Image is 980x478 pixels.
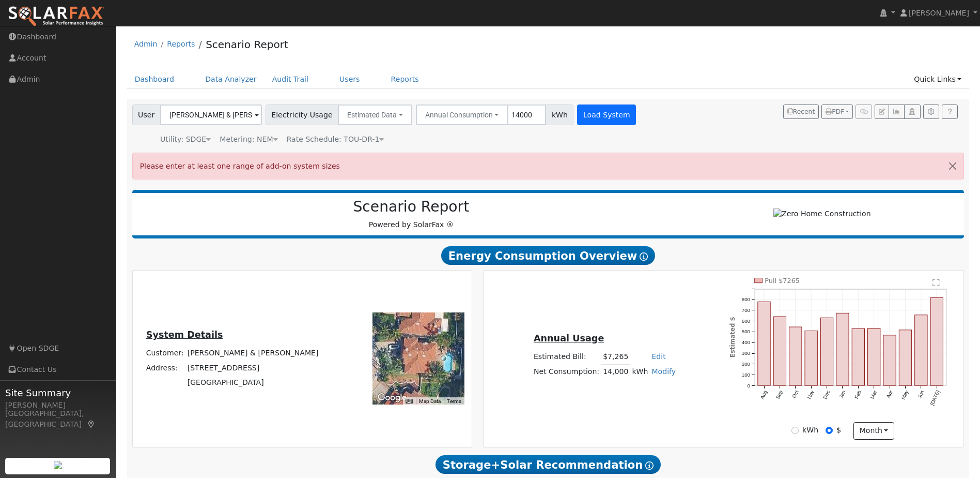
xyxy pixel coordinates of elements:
div: Utility: SDGE [160,134,211,145]
button: Map Data [419,398,441,405]
text: May [900,390,910,400]
button: Close [942,153,963,178]
u: Annual Usage [534,333,604,343]
a: Map [87,420,96,428]
button: Login As [904,104,920,119]
rect: onclick="" [899,330,911,386]
span: Electricity Usage [266,104,338,125]
input: kWh [791,427,799,434]
label: $ [836,425,841,436]
text: [DATE] [929,390,941,407]
button: Estimated Data [338,104,412,125]
text: Apr [885,390,894,399]
input: $ [826,427,833,434]
a: Dashboard [127,70,182,89]
img: Google [375,391,409,405]
text: Dec [822,390,831,400]
a: Reports [167,40,195,48]
text: 400 [741,340,750,346]
text: 800 [741,296,750,302]
button: Multi-Series Graph [889,104,905,119]
span: kWh [546,104,573,125]
text: 100 [741,372,750,378]
div: [GEOGRAPHIC_DATA], [GEOGRAPHIC_DATA] [5,408,111,430]
span: Storage+Solar Recommendation [435,455,661,474]
button: Keyboard shortcuts [406,398,413,405]
i: Show Help [645,461,654,470]
td: [GEOGRAPHIC_DATA] [185,375,320,390]
img: retrieve [54,461,62,469]
div: Metering: NEM [220,134,277,145]
text: 200 [741,362,750,367]
a: Scenario Report [206,38,288,51]
rect: onclick="" [758,302,770,386]
a: Terms [447,398,461,404]
td: kWh [630,364,650,379]
button: Load System [577,104,636,125]
rect: onclick="" [852,329,864,386]
input: Select a User [160,104,262,125]
text: Sep [775,390,784,400]
text: Estimated $ [728,317,736,358]
text: Mar [869,390,878,400]
div: [PERSON_NAME] [5,400,111,411]
text: 0 [747,383,750,389]
td: Customer: [144,346,185,361]
h2: Scenario Report [143,198,680,216]
rect: onclick="" [868,328,880,386]
button: Recent [783,104,819,119]
div: Powered by SolarFax ® [137,198,686,230]
td: [PERSON_NAME] & [PERSON_NAME] [185,346,320,361]
button: Settings [923,104,939,119]
span: Please enter at least one range of add-on system sizes [140,162,340,170]
rect: onclick="" [789,327,801,385]
text: Feb [853,390,862,400]
td: [STREET_ADDRESS] [185,361,320,375]
a: Edit [651,352,665,361]
a: Open this area in Google Maps (opens a new window) [375,391,409,405]
label: kWh [802,425,818,436]
rect: onclick="" [883,335,896,385]
text: Pull $7265 [765,277,800,285]
td: Address: [144,361,185,375]
button: Edit User [875,104,889,119]
button: Annual Consumption [416,104,508,125]
rect: onclick="" [820,318,833,386]
span: User [132,104,161,125]
td: $7,265 [601,349,630,364]
text:  [932,278,940,287]
img: Zero Home Construction [773,208,871,219]
a: Data Analyzer [197,70,265,89]
text: Jun [916,390,925,399]
text: Aug [759,390,768,400]
span: PDF [826,108,844,115]
rect: onclick="" [773,317,786,385]
button: PDF [821,104,853,119]
a: Reports [383,70,427,89]
span: Alias: None [287,135,384,143]
rect: onclick="" [930,298,943,386]
text: 700 [741,307,750,313]
button: month [853,422,894,440]
text: 300 [741,351,750,356]
a: Users [332,70,368,89]
span: [PERSON_NAME] [909,9,969,17]
rect: onclick="" [836,313,849,386]
text: 500 [741,329,750,335]
a: Admin [134,40,158,48]
a: Quick Links [906,70,969,89]
td: Net Consumption: [532,364,601,379]
rect: onclick="" [805,331,817,386]
text: Nov [806,390,815,400]
span: Energy Consumption Overview [441,246,655,265]
u: System Details [146,330,223,340]
rect: onclick="" [915,315,927,386]
i: Show Help [640,252,648,261]
td: 14,000 [601,364,630,379]
a: Modify [651,367,676,376]
text: Jan [838,390,847,399]
text: Oct [791,390,800,399]
text: 600 [741,318,750,324]
img: SolarFax [8,6,105,27]
a: Help Link [942,104,958,119]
